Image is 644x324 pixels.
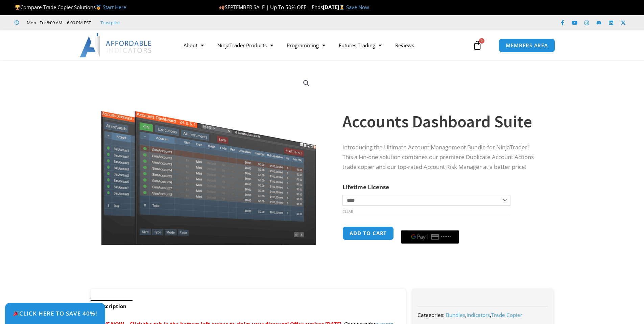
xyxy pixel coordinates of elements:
[211,38,280,53] a: NinjaTrader Products
[342,143,540,172] p: Introducing the Ultimate Account Management Bundle for NinjaTrader! This all-in-one solution comb...
[25,19,91,27] span: Mon - Fri: 8:00 AM – 6:00 PM EST
[400,225,460,226] iframe: Secure payment input frame
[96,5,101,10] img: 🥇
[300,77,312,89] a: View full-screen image gallery
[462,35,492,55] a: 0
[342,209,353,214] a: Clear options
[323,4,346,10] strong: [DATE]
[388,38,421,53] a: Reviews
[15,5,20,10] img: 🏆
[100,19,120,27] a: Trustpilot
[177,38,471,53] nav: Menu
[346,4,369,10] a: Save Now
[177,38,211,53] a: About
[100,72,317,245] img: Screenshot 2024-08-26 155710eeeee
[219,5,224,10] img: 🍂
[13,310,19,316] img: 🎉
[13,310,97,316] span: Click Here to save 40%!
[401,230,459,244] button: Buy with GPay
[280,38,332,53] a: Programming
[479,38,484,44] span: 0
[219,4,323,10] span: SEPTEMBER SALE | Up To 50% OFF | Ends
[506,43,548,48] span: MEMBERS AREA
[80,33,152,57] img: LogoAI | Affordable Indicators – NinjaTrader
[339,5,344,10] img: ⌛
[499,39,555,52] a: MEMBERS AREA
[332,38,388,53] a: Futures Trading
[441,234,451,239] text: ••••••
[15,4,126,10] span: Compare Trade Copier Solutions
[342,183,389,191] label: Lifetime License
[5,303,105,324] a: 🎉Click Here to save 40%!
[342,110,540,133] h1: Accounts Dashboard Suite
[342,226,394,240] button: Add to cart
[103,4,126,10] a: Start Here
